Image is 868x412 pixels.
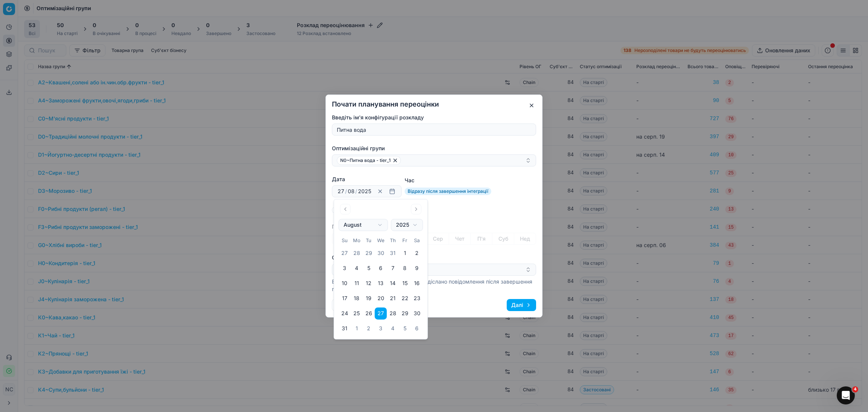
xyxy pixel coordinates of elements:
[387,293,399,305] button: Thursday, August 21st, 2025
[363,247,375,259] button: Tuesday, July 29th, 2025
[332,145,536,152] label: Оптимізаційні групи
[375,237,387,244] th: Wednesday
[332,264,536,276] button: Оберіть користувачів
[405,175,491,185] label: Час
[411,204,422,214] button: Go to the Next Month
[399,293,411,305] button: Friday, August 22nd, 2025
[351,262,363,275] button: Monday, August 4th, 2025
[391,219,423,231] button: Choose the Year
[411,278,423,290] button: Saturday, August 16th, 2025
[387,247,399,259] button: Thursday, July 31st, 2025
[363,293,375,305] button: Tuesday, August 19th, 2025
[399,247,411,259] button: Friday, August 1st, 2025
[507,299,536,311] button: Далі
[339,237,351,244] th: Sunday
[351,308,363,320] button: Monday, August 25th, 2025
[411,247,423,259] button: Saturday, August 2nd, 2025
[375,308,387,320] button: Today, Wednesday, August 27th, 2025, selected
[339,278,351,290] button: Sunday, August 10th, 2025
[399,237,411,244] th: Friday
[375,247,387,259] button: Wednesday, July 30th, 2025
[335,124,533,135] input: eg. "Weekly optimization"
[852,386,858,392] span: 4
[351,293,363,305] button: Monday, August 18th, 2025
[339,262,351,275] button: Sunday, August 3rd, 2025
[411,237,423,244] th: Saturday
[339,219,388,231] button: Choose the Month
[405,188,491,195] span: Відразу після завершення інтеграції
[339,247,351,259] button: Sunday, July 27th, 2025
[351,237,363,244] th: Monday
[411,308,423,320] button: Saturday, August 30th, 2025
[351,323,363,335] button: Monday, September 1st, 2025
[363,262,375,275] button: Tuesday, August 5th, 2025
[340,204,351,214] button: Go to the Previous Month
[345,188,347,195] span: /
[347,188,355,195] input: months
[339,323,351,335] button: Sunday, August 31st, 2025
[411,293,423,305] button: Saturday, August 23rd, 2025
[411,262,423,275] button: Saturday, August 9th, 2025
[387,323,399,335] button: Thursday, September 4th, 2025
[399,323,411,335] button: Friday, September 5th, 2025
[363,323,375,335] button: Tuesday, September 2nd, 2025
[363,237,375,244] th: Tuesday
[363,308,375,320] button: Tuesday, August 26th, 2025
[375,262,387,275] button: Wednesday, August 6th, 2025
[351,278,363,290] button: Monday, August 11th, 2025
[363,278,375,290] button: Tuesday, August 12th, 2025
[339,237,423,334] table: August 2025
[332,154,536,166] button: N0~Питна вода - tier_1
[332,278,536,293] p: Виберіть користувачів, яким буде надіслано повідомлення після завершення переоцінки
[411,323,423,335] button: Saturday, September 6th, 2025
[387,237,399,244] th: Thursday
[332,254,536,261] label: Оповіщення
[351,247,363,259] button: Monday, July 28th, 2025
[357,188,372,195] input: years
[387,278,399,290] button: Thursday, August 14th, 2025
[375,278,387,290] button: Wednesday, August 13th, 2025
[837,386,855,404] iframe: Intercom live chat
[387,308,399,320] button: Thursday, August 28th, 2025
[339,308,351,320] button: Sunday, August 24th, 2025
[332,114,536,121] label: Введіть ім'я конфігурації розкладу
[332,101,536,108] h2: Почати планування переоцінки
[337,188,345,195] input: days
[375,293,387,305] button: Wednesday, August 20th, 2025
[339,293,351,305] button: Sunday, August 17th, 2025
[399,262,411,275] button: Friday, August 8th, 2025
[340,157,391,163] span: N0~Питна вода - tier_1
[399,308,411,320] button: Friday, August 29th, 2025
[355,188,357,195] span: /
[375,323,387,335] button: Wednesday, September 3rd, 2025
[399,278,411,290] button: Friday, August 15th, 2025
[332,299,369,311] button: Скасувати
[332,175,402,183] label: Дата
[387,262,399,275] button: Thursday, August 7th, 2025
